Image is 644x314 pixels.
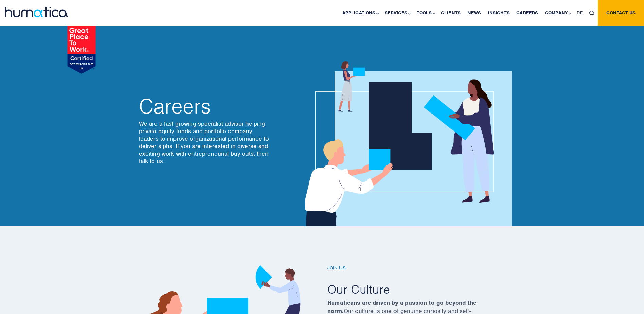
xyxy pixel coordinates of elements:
[589,11,594,16] img: search_icon
[5,7,68,17] img: logo
[327,281,511,297] h2: Our Culture
[327,265,511,271] h6: Join us
[139,120,271,165] p: We are a fast growing specialist advisor helping private equity funds and portfolio company leade...
[139,96,271,117] h2: Careers
[298,61,512,226] img: about_banner1
[577,10,583,16] span: DE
